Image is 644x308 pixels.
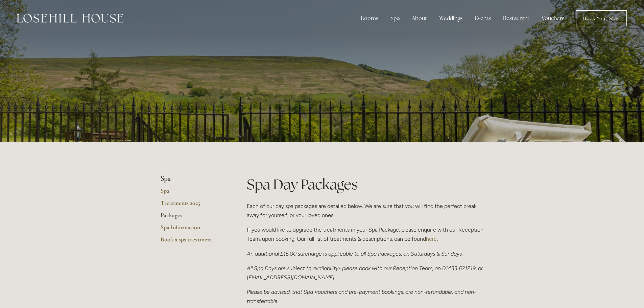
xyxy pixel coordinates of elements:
div: Rooms [355,11,384,25]
div: Restaurant [498,11,535,25]
p: Each of our day spa packages are detailed below. We are sure that you will find the perfect break... [247,202,484,220]
em: An additional £15.00 surcharge is applicable to all Spa Packages, on Saturdays & Sundays. [247,251,463,257]
em: All Spa Days are subject to availability- please book with our Reception Team, on 01433 621219, o... [247,265,484,281]
img: Losehill House [17,14,123,23]
a: here [426,236,437,242]
em: Please be advised, that Spa Vouchers and pre-payment bookings, are non-refundable, and non-transf... [247,289,476,304]
p: If you would like to upgrade the treatments in your Spa Package, please enquire with our Receptio... [247,225,484,243]
div: Events [469,11,496,25]
div: About [406,11,432,25]
a: Treatments 2025 [161,199,225,211]
a: Spa [161,187,225,199]
a: Packages [161,211,225,223]
a: Book a spa treatment [161,236,225,248]
h1: Spa Day Packages [247,174,484,194]
a: Spa Information [161,223,225,236]
div: Weddings [434,11,468,25]
a: Book Your Stay [576,10,627,26]
a: Vouchers [536,11,570,25]
div: Spa [385,11,405,25]
li: Spa [161,174,225,183]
